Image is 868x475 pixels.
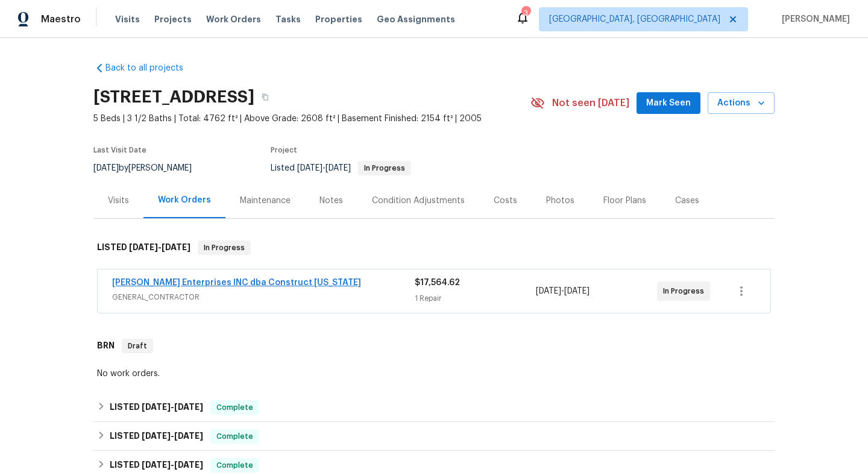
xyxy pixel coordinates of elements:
button: Copy Address [254,86,276,108]
span: $17,564.62 [415,278,460,287]
span: In Progress [199,242,250,254]
span: [DATE] [142,461,171,469]
span: [DATE] [174,461,203,469]
span: [GEOGRAPHIC_DATA], [GEOGRAPHIC_DATA] [549,13,720,25]
div: Photos [546,195,574,207]
h2: [STREET_ADDRESS] [93,91,254,103]
span: Listed [271,164,411,172]
span: In Progress [359,165,410,172]
span: [DATE] [536,287,561,295]
span: Last Visit Date [93,146,146,154]
span: [DATE] [325,164,351,172]
span: 5 Beds | 3 1/2 Baths | Total: 4762 ft² | Above Grade: 2608 ft² | Basement Finished: 2154 ft² | 2005 [93,113,530,125]
span: - [142,403,203,411]
div: Condition Adjustments [372,195,465,207]
span: [DATE] [93,164,119,172]
div: LISTED [DATE]-[DATE]Complete [93,393,775,422]
span: Visits [115,13,140,25]
div: BRN Draft [93,327,775,365]
span: [DATE] [297,164,322,172]
span: [DATE] [564,287,590,295]
span: Mark Seen [646,96,691,111]
span: GENERAL_CONTRACTOR [112,291,415,303]
div: by [PERSON_NAME] [93,161,206,175]
span: Properties [315,13,362,25]
span: - [297,164,351,172]
span: [DATE] [142,432,171,440]
div: Costs [494,195,517,207]
span: [DATE] [174,432,203,440]
span: - [536,285,590,297]
div: Work Orders [158,194,211,206]
span: Work Orders [206,13,261,25]
h6: LISTED [97,241,190,255]
span: Not seen [DATE] [552,97,629,109]
div: Floor Plans [603,195,646,207]
span: [DATE] [162,243,190,251]
div: No work orders. [97,368,771,380]
span: - [142,461,203,469]
span: [DATE] [129,243,158,251]
span: Project [271,146,297,154]
span: Projects [154,13,192,25]
h6: LISTED [110,400,203,415]
span: Geo Assignments [377,13,455,25]
div: LISTED [DATE]-[DATE]Complete [93,422,775,451]
span: [DATE] [142,403,171,411]
div: 1 Repair [415,292,536,304]
div: 3 [521,7,530,19]
span: - [142,432,203,440]
span: [PERSON_NAME] [777,13,850,25]
span: [DATE] [174,403,203,411]
span: Complete [212,430,258,442]
a: Back to all projects [93,62,209,74]
button: Actions [708,92,775,115]
a: [PERSON_NAME] Enterprises INC dba Construct [US_STATE] [112,278,361,287]
span: - [129,243,190,251]
span: In Progress [663,285,709,297]
span: Complete [212,401,258,414]
span: Maestro [41,13,81,25]
h6: BRN [97,339,115,353]
span: Draft [123,340,152,352]
div: Maintenance [240,195,291,207]
span: Tasks [275,15,301,24]
div: Cases [675,195,699,207]
div: Visits [108,195,129,207]
span: Complete [212,459,258,471]
button: Mark Seen [637,92,700,115]
div: LISTED [DATE]-[DATE]In Progress [93,228,775,267]
h6: LISTED [110,429,203,444]
span: Actions [717,96,765,111]
div: Notes [319,195,343,207]
h6: LISTED [110,458,203,473]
